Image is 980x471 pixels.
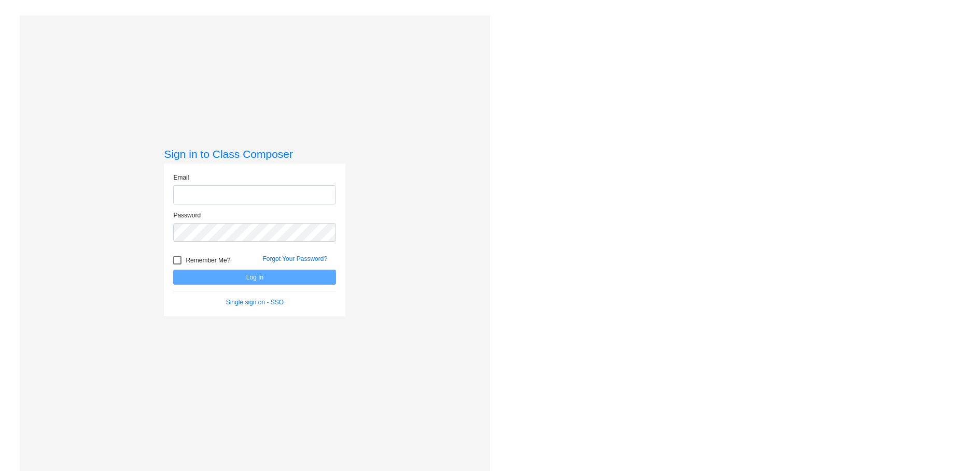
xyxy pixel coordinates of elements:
a: Single sign on - SSO [226,299,284,306]
span: Remember Me? [186,254,230,267]
label: Email [173,173,189,182]
h3: Sign in to Class Composer [164,148,345,160]
label: Password [173,211,201,220]
button: Log In [173,270,336,285]
a: Forgot Your Password? [262,255,327,262]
